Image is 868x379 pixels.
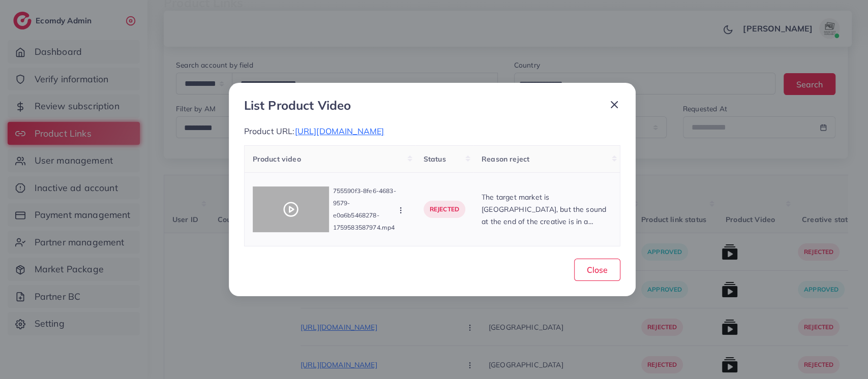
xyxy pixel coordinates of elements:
[424,154,446,164] span: Status
[244,98,351,113] h3: List Product Video
[244,125,620,137] p: Product URL:
[253,154,301,164] span: Product video
[424,201,465,218] p: rejected
[482,154,529,164] span: Reason reject
[587,265,608,275] span: Close
[294,126,384,136] span: [URL][DOMAIN_NAME]
[333,185,396,234] p: 755590f3-8fe6-4683-9579-e0a6b5468278-1759583587974.mp4
[574,259,620,280] button: Close
[482,191,612,228] p: The target market is [GEOGRAPHIC_DATA], but the sound at the end of the creative is in a differen...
